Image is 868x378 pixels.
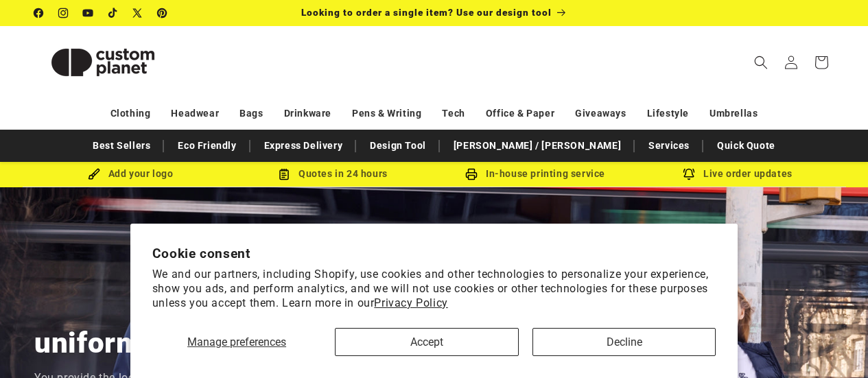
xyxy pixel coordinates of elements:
a: Office & Paper [486,102,554,126]
h2: Cookie consent [152,246,716,261]
img: Brush Icon [88,168,100,180]
a: Custom Planet [30,26,177,98]
div: Quotes in 24 hours [232,165,434,182]
div: Add your logo [30,165,232,182]
div: Live order updates [637,165,839,182]
p: We and our partners, including Shopify, use cookies and other technologies to personalize your ex... [152,268,716,310]
a: Lifestyle [647,102,689,126]
a: Express Delivery [257,134,350,158]
button: Accept [335,328,518,356]
a: Design Tool [363,134,433,158]
a: Clothing [110,102,151,126]
a: Bags [239,102,263,126]
a: Umbrellas [709,102,758,126]
span: Looking to order a single item? Use our design tool [301,7,552,18]
img: Order Updates Icon [278,168,290,180]
summary: Search [746,47,776,78]
a: Giveaways [575,102,626,126]
a: Tech [442,102,465,126]
a: Headwear [171,102,219,126]
a: Quick Quote [710,134,782,158]
a: Services [642,134,696,158]
a: Best Sellers [86,134,157,158]
img: In-house printing [465,168,478,180]
button: Manage preferences [152,328,322,356]
h2: uniforms & workwear [34,324,322,362]
a: Drinkware [284,102,331,126]
img: Order updates [683,168,695,180]
img: Custom Planet [34,32,172,93]
div: In-house printing service [434,165,637,182]
a: [PERSON_NAME] / [PERSON_NAME] [447,134,628,158]
span: Manage preferences [187,335,286,349]
a: Privacy Policy [374,296,447,309]
button: Decline [532,328,716,356]
a: Eco Friendly [171,134,243,158]
a: Pens & Writing [352,102,421,126]
iframe: Chat Widget [799,312,868,378]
